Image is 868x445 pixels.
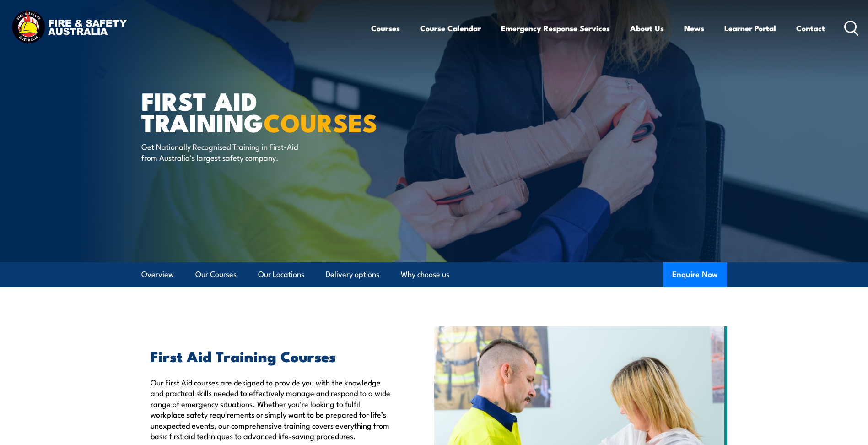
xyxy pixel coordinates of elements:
[326,262,379,287] a: Delivery options
[724,16,776,40] a: Learner Portal
[264,103,377,141] strong: COURSES
[663,262,727,287] button: Enquire Now
[420,16,481,40] a: Course Calendar
[141,262,174,287] a: Overview
[501,16,610,40] a: Emergency Response Services
[684,16,704,40] a: News
[141,90,367,132] h1: First Aid Training
[151,377,392,441] p: Our First Aid courses are designed to provide you with the knowledge and practical skills needed ...
[630,16,664,40] a: About Us
[151,349,392,362] h2: First Aid Training Courses
[195,262,237,287] a: Our Courses
[371,16,400,40] a: Courses
[141,141,308,163] p: Get Nationally Recognised Training in First-Aid from Australia’s largest safety company.
[401,262,449,287] a: Why choose us
[796,16,825,40] a: Contact
[258,262,304,287] a: Our Locations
